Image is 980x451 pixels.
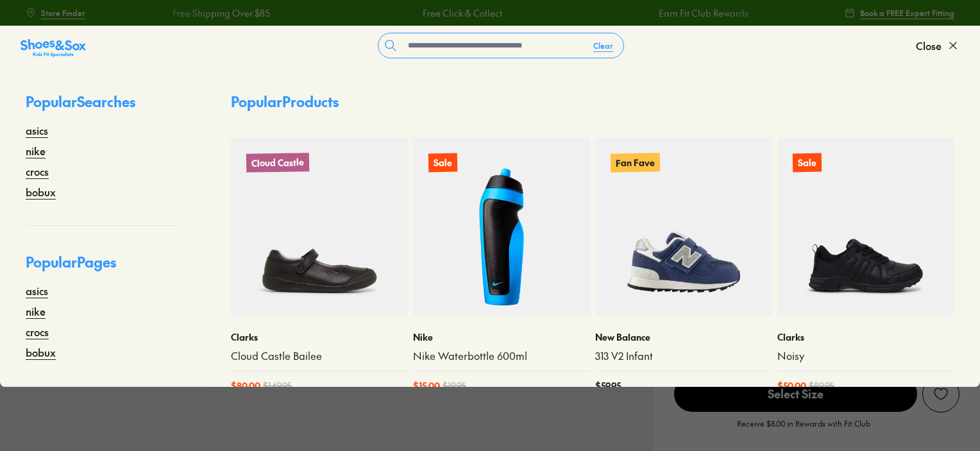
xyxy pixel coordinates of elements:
[26,164,49,179] a: crocs
[26,324,49,339] a: crocs
[263,379,292,393] span: $ 149.95
[916,38,942,53] span: Close
[674,375,917,413] button: Select Size
[41,7,85,19] span: Store Finder
[26,303,46,319] a: nike
[26,123,48,138] a: asics
[231,91,339,112] p: Popular Products
[413,379,440,393] span: $ 15.00
[737,418,870,441] p: Receive $8.00 in Rewards with Fit Club
[809,379,834,393] span: $ 89.95
[793,153,822,173] p: Sale
[26,345,56,360] a: bobux
[916,31,959,60] button: Close
[860,7,954,19] span: Book a FREE Expert Fitting
[777,330,954,344] p: Clarks
[674,376,917,412] span: Select Size
[583,34,623,57] button: Clear
[428,153,457,173] p: Sale
[231,379,260,393] span: $ 80.00
[13,365,64,413] iframe: Gorgias live chat messenger
[171,6,269,20] a: Free Shipping Over $85
[413,349,590,363] a: Nike Waterbottle 600ml
[413,138,590,315] a: Sale
[421,6,501,20] a: Free Click & Collect
[413,330,590,344] p: Nike
[611,153,660,172] p: Fan Fave
[246,153,309,173] p: Cloud Castle
[595,330,772,344] p: New Balance
[443,379,466,393] span: $ 19.95
[26,91,180,123] p: Popular Searches
[26,283,48,298] a: asics
[26,184,56,200] a: bobux
[231,349,408,363] a: Cloud Castle Bailee
[595,138,772,315] a: Fan Fave
[26,143,46,158] a: nike
[231,138,408,315] a: Cloud Castle
[21,35,86,56] a: Shoes &amp; Sox
[26,1,85,24] a: Store Finder
[777,138,954,315] a: Sale
[922,375,959,413] button: Add to Wishlist
[26,251,180,283] p: Popular Pages
[845,1,954,24] a: Book a FREE Expert Fitting
[595,349,772,363] a: 313 V2 Infant
[21,38,86,58] img: SNS_Logo_Responsive.svg
[777,379,806,393] span: $ 50.00
[231,330,408,344] p: Clarks
[777,349,954,363] a: Noisy
[657,6,747,20] a: Earn Fit Club Rewards
[595,379,621,393] span: $ 59.95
